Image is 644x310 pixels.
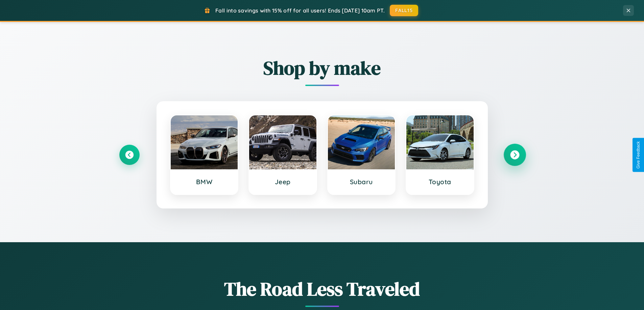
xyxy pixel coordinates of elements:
[413,178,467,186] h3: Toyota
[256,178,310,186] h3: Jeep
[215,7,385,14] span: Fall into savings with 15% off for all users! Ends [DATE] 10am PT.
[119,276,525,302] h1: The Road Less Traveled
[119,55,525,81] h2: Shop by make
[335,178,388,186] h3: Subaru
[636,141,641,169] div: Give Feedback
[177,178,231,186] h3: BMW
[390,5,418,16] button: FALL15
